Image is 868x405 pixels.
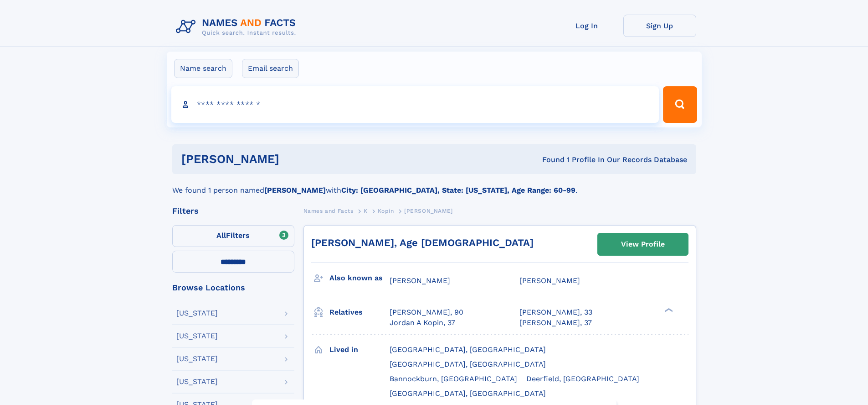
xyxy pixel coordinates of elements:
div: [US_STATE] [176,332,218,340]
a: Jordan A Kopin, 37 [390,318,455,328]
h3: Relatives [329,305,390,320]
label: Filters [172,225,294,247]
a: Names and Facts [303,205,354,216]
span: Deerfield, [GEOGRAPHIC_DATA] [526,374,639,383]
div: [US_STATE] [176,310,218,317]
a: Kopin [378,205,394,216]
label: Email search [242,59,299,78]
b: [PERSON_NAME] [264,186,326,195]
a: Log In [550,15,623,37]
h3: Lived in [329,342,390,358]
span: [PERSON_NAME] [519,276,580,285]
a: K [364,205,368,216]
div: View Profile [621,234,665,255]
a: View Profile [598,233,688,255]
span: [GEOGRAPHIC_DATA], [GEOGRAPHIC_DATA] [390,360,546,368]
span: [PERSON_NAME] [404,208,453,214]
button: Search Button [663,86,697,123]
span: All [216,231,226,240]
span: [PERSON_NAME] [390,276,450,285]
b: City: [GEOGRAPHIC_DATA], State: [US_STATE], Age Range: 60-99 [341,186,575,195]
span: [GEOGRAPHIC_DATA], [GEOGRAPHIC_DATA] [390,389,546,398]
a: [PERSON_NAME], Age [DEMOGRAPHIC_DATA] [311,237,534,248]
span: Bannockburn, [GEOGRAPHIC_DATA] [390,374,517,383]
a: [PERSON_NAME], 33 [519,307,592,317]
h3: Also known as [329,270,390,286]
a: [PERSON_NAME], 37 [519,318,592,328]
h1: [PERSON_NAME] [181,153,411,165]
span: Kopin [378,208,394,214]
span: K [364,208,368,214]
div: We found 1 person named with . [172,174,696,196]
a: Sign Up [623,15,696,37]
input: search input [171,86,659,123]
a: [PERSON_NAME], 90 [390,307,463,317]
div: Found 1 Profile In Our Records Database [411,155,687,165]
div: [US_STATE] [176,355,218,363]
div: Browse Locations [172,284,294,292]
div: ❯ [663,307,673,313]
div: [US_STATE] [176,378,218,385]
img: Logo Names and Facts [172,15,303,39]
span: [GEOGRAPHIC_DATA], [GEOGRAPHIC_DATA] [390,345,546,354]
label: Name search [174,59,232,78]
div: Filters [172,207,294,215]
